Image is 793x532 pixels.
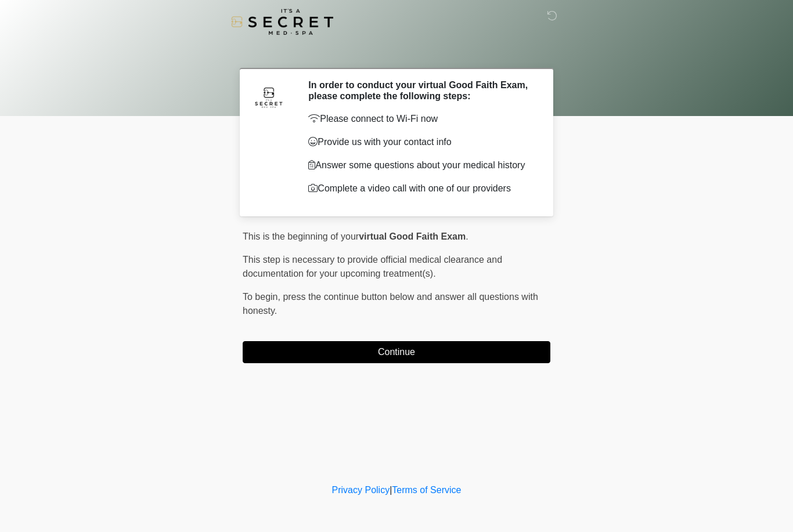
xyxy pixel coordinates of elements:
[231,9,333,35] img: It's A Secret Med Spa Logo
[466,231,468,241] span: .
[308,158,533,172] p: Answer some questions about your medical history
[243,292,283,302] span: To begin,
[234,42,559,63] h1: ‎ ‎
[359,231,466,241] strong: virtual Good Faith Exam
[243,231,359,241] span: This is the beginning of your
[251,79,286,114] img: Agent Avatar
[243,292,538,316] span: press the continue button below and answer all questions with honesty.
[243,341,550,363] button: Continue
[308,112,533,126] p: Please connect to Wi-Fi now
[308,135,533,149] p: Provide us with your contact info
[243,255,502,278] span: This step is necessary to provide official medical clearance and documentation for your upcoming ...
[390,485,392,495] a: |
[308,182,533,196] p: Complete a video call with one of our providers
[308,79,533,102] h2: In order to conduct your virtual Good Faith Exam, please complete the following steps:
[392,485,461,495] a: Terms of Service
[332,485,390,495] a: Privacy Policy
